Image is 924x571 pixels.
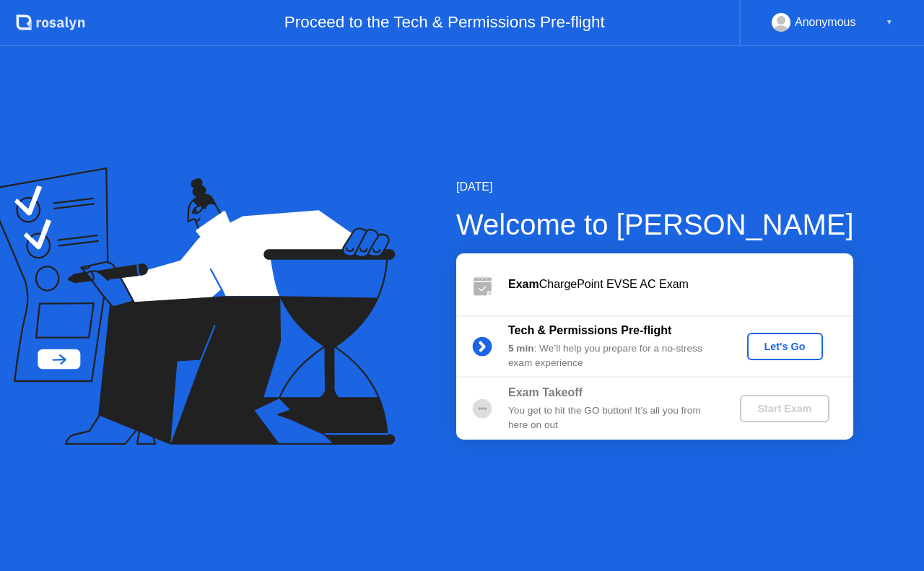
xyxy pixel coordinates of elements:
[753,341,817,352] div: Let's Go
[508,276,853,293] div: ChargePoint EVSE AC Exam
[746,403,823,414] div: Start Exam
[456,178,854,196] div: [DATE]
[795,13,856,32] div: Anonymous
[508,341,716,371] div: : We’ll help you prepare for a no-stress exam experience
[508,343,534,354] b: 5 min
[886,13,893,32] div: ▼
[508,404,716,433] div: You get to hit the GO button! It’s all you from here on out
[508,386,583,398] b: Exam Takeoff
[508,278,539,290] b: Exam
[747,333,823,360] button: Let's Go
[740,395,829,422] button: Start Exam
[508,324,671,336] b: Tech & Permissions Pre-flight
[456,203,854,246] div: Welcome to [PERSON_NAME]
